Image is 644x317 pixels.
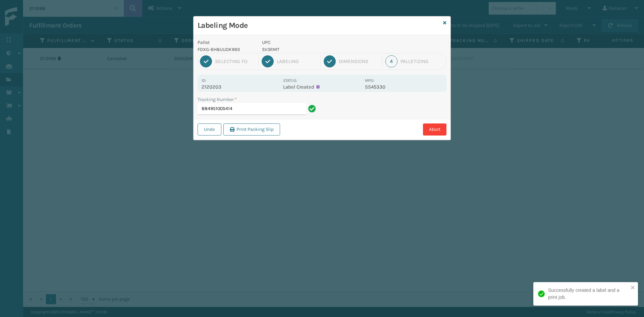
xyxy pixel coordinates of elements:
[339,58,379,64] div: Dimensions
[423,123,446,136] button: Abort
[198,123,221,136] button: Undo
[400,58,444,64] div: Palletizing
[324,55,336,67] div: 3
[198,20,440,31] h3: Labeling Mode
[262,39,361,46] p: UPC
[262,46,361,53] p: SV3RMT
[202,78,206,83] label: Id:
[631,285,635,291] button: close
[283,78,297,83] label: Status:
[365,84,442,90] p: SS45330
[385,55,397,67] div: 4
[277,58,317,64] div: Labeling
[283,84,361,90] p: Label Created
[365,78,374,83] label: MPO:
[215,58,255,64] div: Selecting FO
[262,55,274,67] div: 2
[223,123,280,136] button: Print Packing Slip
[548,287,629,301] div: Successfully created a label and a print job.
[200,55,212,67] div: 1
[198,39,254,46] p: Pallet
[198,96,237,103] label: Tracking Number
[198,46,254,53] p: FDXG-BH8UUDK993
[202,84,279,90] p: 2120203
